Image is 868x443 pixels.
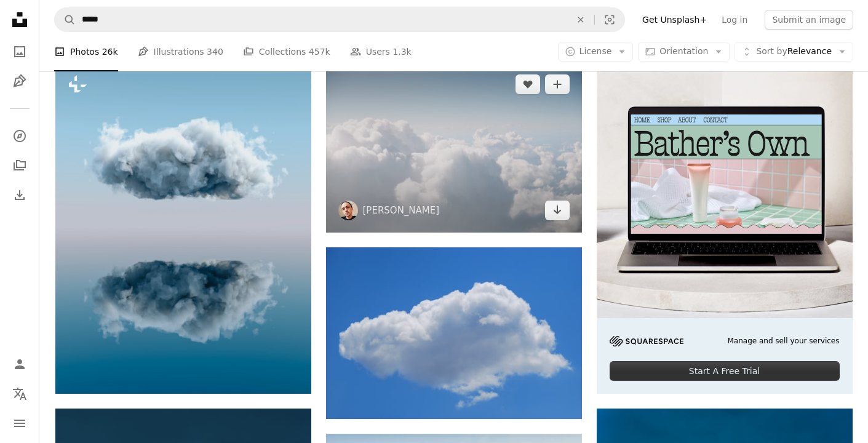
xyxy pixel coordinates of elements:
a: Explore [7,124,32,148]
a: Download History [7,183,32,207]
img: file-1705255347840-230a6ab5bca9image [610,336,683,346]
span: Sort by [756,46,787,56]
span: Relevance [756,46,832,58]
a: Collections [7,153,32,178]
button: License [558,42,634,62]
a: [PERSON_NAME] [363,204,440,217]
img: white sky photography [326,62,582,233]
span: Orientation [659,46,708,56]
img: file-1707883121023-8e3502977149image [597,62,853,318]
span: 457k [309,45,330,58]
button: Visual search [595,8,624,31]
img: a cloud that is floating in the air [55,62,311,393]
button: Sort byRelevance [735,42,853,62]
a: a cloud that is floating in the air [55,222,311,233]
a: Log in / Sign up [7,352,32,377]
button: Like [516,74,540,94]
button: Language [7,381,32,406]
a: Get Unsplash+ [635,10,714,30]
button: Add to Collection [545,74,570,94]
a: Photos [7,39,32,64]
a: Collections 457k [243,32,330,71]
span: Manage and sell your services [727,336,839,346]
button: Search Unsplash [55,8,76,31]
a: Download [545,201,570,220]
a: Illustrations 340 [138,32,223,71]
span: 340 [207,45,223,58]
img: Go to Vladimir Anikeev's profile [338,201,358,220]
button: Submit an image [765,10,853,30]
span: License [579,46,612,56]
button: Menu [7,411,32,436]
a: Log in [714,10,755,30]
a: Home — Unsplash [7,7,32,34]
a: Illustrations [7,69,32,94]
a: Users 1.3k [350,32,412,71]
a: Manage and sell your servicesStart A Free Trial [597,62,853,394]
form: Find visuals sitewide [54,7,625,32]
button: Orientation [638,42,730,62]
button: Clear [567,8,594,31]
span: 1.3k [392,45,411,58]
a: white clouds and blue sky during daytime [326,327,582,338]
div: Start A Free Trial [610,361,840,381]
img: white clouds and blue sky during daytime [326,247,582,419]
a: white sky photography [326,142,582,153]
